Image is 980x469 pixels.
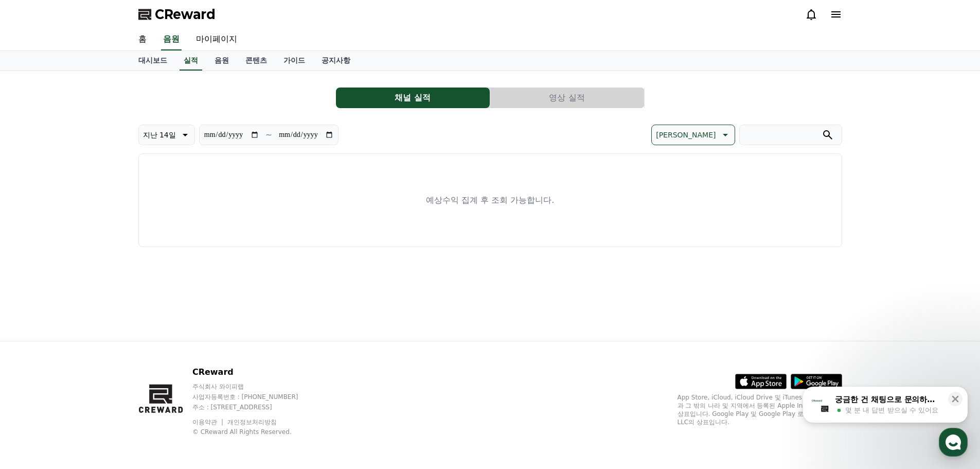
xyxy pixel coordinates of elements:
a: 채널 실적 [336,88,490,108]
button: 영상 실적 [490,88,644,108]
button: [PERSON_NAME] [651,125,735,145]
span: CReward [155,6,216,23]
p: 지난 14일 [143,128,176,142]
a: 음원 [206,51,237,71]
p: CReward [192,366,318,378]
a: 콘텐츠 [237,51,275,71]
a: 홈 [130,29,155,50]
a: 가이드 [275,51,313,71]
p: App Store, iCloud, iCloud Drive 및 iTunes Store는 미국과 그 밖의 나라 및 지역에서 등록된 Apple Inc.의 서비스 상표입니다. Goo... [678,393,842,426]
p: ~ [265,129,272,141]
a: 영상 실적 [490,88,645,108]
button: 채널 실적 [336,88,490,108]
a: 대시보드 [130,51,175,71]
a: 공지사항 [313,51,359,71]
p: [PERSON_NAME] [656,128,716,142]
p: 사업자등록번호 : [PHONE_NUMBER] [192,393,318,401]
a: 마이페이지 [188,29,245,50]
p: 예상수익 집계 후 조회 가능합니다. [426,194,554,206]
a: 실적 [180,51,202,71]
a: 음원 [161,29,182,50]
a: CReward [138,6,216,23]
a: 개인정보처리방침 [227,419,277,426]
button: 지난 14일 [138,125,195,145]
a: 이용약관 [192,419,225,426]
p: 주식회사 와이피랩 [192,383,318,391]
p: © CReward All Rights Reserved. [192,428,318,436]
p: 주소 : [STREET_ADDRESS] [192,403,318,411]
